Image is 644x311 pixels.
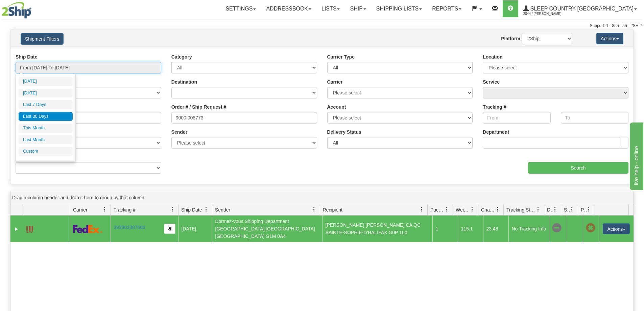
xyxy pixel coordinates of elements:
[523,10,574,17] span: 2044 / [PERSON_NAME]
[327,79,343,85] label: Carrier
[441,204,453,215] a: Packages filter column settings
[19,89,73,98] li: [DATE]
[26,223,33,234] a: Label
[483,216,508,242] td: 23.48
[586,223,595,233] span: Pickup Not Assigned
[583,204,595,215] a: Pickup Status filter column settings
[483,112,550,124] input: From
[518,0,642,17] a: Sleep Country [GEOGRAPHIC_DATA] 2044 / [PERSON_NAME]
[261,0,316,17] a: Addressbook
[171,53,192,60] label: Category
[327,104,346,110] label: Account
[10,191,634,204] div: grid grouping header
[212,216,322,242] td: Dormez-vous Shipping Department [GEOGRAPHIC_DATA] [GEOGRAPHIC_DATA] [GEOGRAPHIC_DATA] G1M 0A4
[323,206,342,213] span: Recipient
[167,204,178,215] a: Tracking # filter column settings
[19,112,73,121] li: Last 30 Days
[73,225,102,233] img: 2 - FedEx Express®
[19,147,73,156] li: Custom
[481,206,495,213] span: Charge
[114,225,145,230] a: 393303387600
[73,206,88,213] span: Carrier
[99,204,111,215] a: Carrier filter column settings
[371,0,427,17] a: Shipping lists
[529,6,634,12] span: Sleep Country [GEOGRAPHIC_DATA]
[483,129,509,135] label: Department
[19,135,73,145] li: Last Month
[171,104,226,110] label: Order # / Ship Request #
[528,162,628,174] input: Search
[483,53,502,60] label: Location
[532,204,544,215] a: Tracking Status filter column settings
[566,204,578,215] a: Shipment Issues filter column settings
[114,206,136,213] span: Tracking #
[492,204,503,215] a: Charge filter column settings
[549,204,561,215] a: Delivery Status filter column settings
[458,216,483,242] td: 115.1
[171,79,197,85] label: Destination
[430,206,445,213] span: Packages
[603,223,630,234] button: Actions
[416,204,427,215] a: Recipient filter column settings
[552,223,562,233] span: No Tracking Info
[19,100,73,109] li: Last 7 Days
[506,206,536,213] span: Tracking Status
[5,4,63,12] div: live help - online
[178,216,212,242] td: [DATE]
[547,206,553,213] span: Delivery Status
[171,129,187,135] label: Sender
[345,0,371,17] a: Ship
[21,33,64,45] button: Shipment Filters
[164,224,175,234] button: Copy to clipboard
[2,23,642,29] div: Support: 1 - 855 - 55 - 2SHIP
[427,0,467,17] a: Reports
[467,204,478,215] a: Weight filter column settings
[13,226,20,232] a: Expand
[483,79,500,85] label: Service
[327,129,361,135] label: Delivery Status
[181,206,202,213] span: Ship Date
[308,204,320,215] a: Sender filter column settings
[483,104,506,110] label: Tracking #
[628,121,643,190] iframe: chat widget
[16,53,38,60] label: Ship Date
[19,77,73,86] li: [DATE]
[596,33,623,44] button: Actions
[322,216,432,242] td: [PERSON_NAME] [PERSON_NAME] CA QC SAINTE-SOPHIE-D'HALIFAX G0P 1L0
[316,0,345,17] a: Lists
[561,112,628,124] input: To
[501,35,520,42] label: Platform
[456,206,470,213] span: Weight
[564,206,570,213] span: Shipment Issues
[581,206,587,213] span: Pickup Status
[215,206,230,213] span: Sender
[508,216,549,242] td: No Tracking Info
[19,124,73,133] li: This Month
[432,216,458,242] td: 1
[200,204,212,215] a: Ship Date filter column settings
[2,2,31,19] img: logo2044.jpg
[327,53,355,60] label: Carrier Type
[220,0,261,17] a: Settings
